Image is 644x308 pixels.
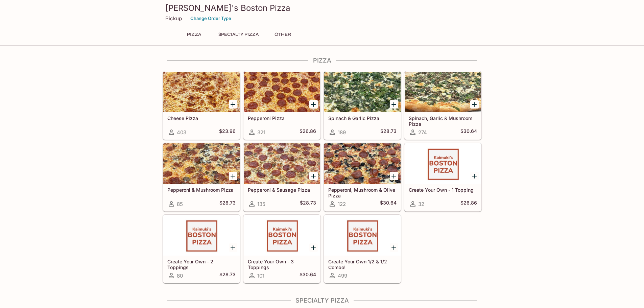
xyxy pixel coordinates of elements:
[243,71,320,140] a: Pepperoni Pizza321$26.86
[167,115,236,121] h5: Cheese Pizza
[300,128,316,136] h5: $26.86
[390,243,398,252] button: Add Create Your Own 1/2 & 1/2 Combo!
[163,297,482,304] h4: Specialty Pizza
[219,128,236,136] h5: $23.96
[244,143,320,184] div: Pepperoni & Sausage Pizza
[324,72,401,112] div: Spinach & Garlic Pizza
[257,129,265,136] span: 321
[418,129,427,136] span: 274
[380,128,397,136] h5: $28.73
[409,187,477,193] h5: Create Your Own - 1 Topping
[187,13,234,24] button: Change Order Type
[405,143,481,184] div: Create Your Own - 1 Topping
[460,200,477,208] h5: $26.86
[163,57,482,64] h4: Pizza
[268,30,298,39] button: Other
[165,3,479,13] h3: [PERSON_NAME]'s Boston Pizza
[390,100,398,109] button: Add Spinach & Garlic Pizza
[309,172,318,180] button: Add Pepperoni & Sausage Pizza
[324,71,401,140] a: Spinach & Garlic Pizza189$28.73
[300,271,316,280] h5: $30.64
[300,200,316,208] h5: $28.73
[338,273,347,279] span: 499
[405,72,481,112] div: Spinach, Garlic & Mushroom Pizza
[470,100,479,109] button: Add Spinach, Garlic & Mushroom Pizza
[404,143,481,211] a: Create Your Own - 1 Topping32$26.86
[404,71,481,140] a: Spinach, Garlic & Mushroom Pizza274$30.64
[167,259,236,270] h5: Create Your Own - 2 Toppings
[163,143,240,211] a: Pepperoni & Mushroom Pizza85$28.73
[163,215,240,256] div: Create Your Own - 2 Toppings
[165,15,182,22] p: Pickup
[215,30,262,39] button: Specialty Pizza
[328,187,397,198] h5: Pepperoni, Mushroom & Olive Pizza
[163,215,240,283] a: Create Your Own - 2 Toppings80$28.73
[470,172,479,180] button: Add Create Your Own - 1 Topping
[219,271,236,280] h5: $28.73
[324,215,401,283] a: Create Your Own 1/2 & 1/2 Combo!499
[248,259,316,270] h5: Create Your Own - 3 Toppings
[229,172,237,180] button: Add Pepperoni & Mushroom Pizza
[257,201,265,207] span: 135
[257,273,264,279] span: 101
[409,115,477,126] h5: Spinach, Garlic & Mushroom Pizza
[229,243,237,252] button: Add Create Your Own - 2 Toppings
[309,243,318,252] button: Add Create Your Own - 3 Toppings
[163,143,240,184] div: Pepperoni & Mushroom Pizza
[248,187,316,193] h5: Pepperoni & Sausage Pizza
[248,115,316,121] h5: Pepperoni Pizza
[179,30,209,39] button: Pizza
[324,215,401,256] div: Create Your Own 1/2 & 1/2 Combo!
[328,259,397,270] h5: Create Your Own 1/2 & 1/2 Combo!
[380,200,397,208] h5: $30.64
[167,187,236,193] h5: Pepperoni & Mushroom Pizza
[460,128,477,136] h5: $30.64
[177,201,183,207] span: 85
[243,143,320,211] a: Pepperoni & Sausage Pizza135$28.73
[390,172,398,180] button: Add Pepperoni, Mushroom & Olive Pizza
[328,115,397,121] h5: Spinach & Garlic Pizza
[418,201,424,207] span: 32
[244,72,320,112] div: Pepperoni Pizza
[324,143,401,211] a: Pepperoni, Mushroom & Olive Pizza122$30.64
[177,273,183,279] span: 80
[177,129,186,136] span: 403
[244,215,320,256] div: Create Your Own - 3 Toppings
[309,100,318,109] button: Add Pepperoni Pizza
[243,215,320,283] a: Create Your Own - 3 Toppings101$30.64
[163,72,240,112] div: Cheese Pizza
[324,143,401,184] div: Pepperoni, Mushroom & Olive Pizza
[338,201,346,207] span: 122
[338,129,346,136] span: 189
[219,200,236,208] h5: $28.73
[229,100,237,109] button: Add Cheese Pizza
[163,71,240,140] a: Cheese Pizza403$23.96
